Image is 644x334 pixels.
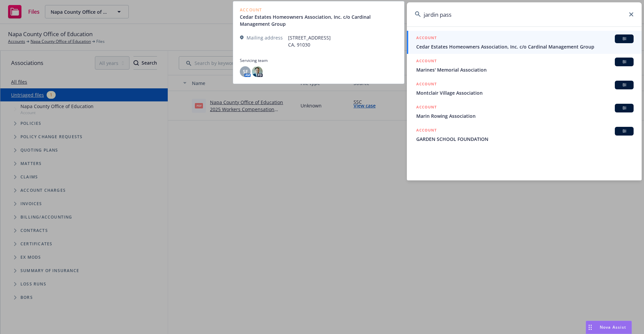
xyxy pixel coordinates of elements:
button: Nova Assist [586,321,632,334]
span: Marin Rowing Association [416,112,634,119]
span: BI [618,59,631,65]
input: Search... [407,2,642,26]
span: Nova Assist [600,324,626,330]
a: ACCOUNTBIMontclair Village Association [407,77,642,100]
div: Drag to move [586,321,594,334]
span: BI [618,36,631,42]
span: BI [618,128,631,134]
span: GARDEN SCHOOL FOUNDATION [416,136,634,143]
span: BI [618,82,631,88]
span: BI [618,105,631,111]
span: Marines' Memorial Association [416,66,634,73]
h5: ACCOUNT [416,81,437,89]
h5: ACCOUNT [416,58,437,66]
a: ACCOUNTBIGARDEN SCHOOL FOUNDATION [407,123,642,146]
a: ACCOUNTBIMarin Rowing Association [407,100,642,123]
span: Montclair Village Association [416,89,634,96]
a: ACCOUNTBICedar Estates Homeowners Association, Inc. c/o Cardinal Management Group [407,31,642,54]
a: ACCOUNTBIMarines' Memorial Association [407,54,642,77]
h5: ACCOUNT [416,34,437,43]
span: Cedar Estates Homeowners Association, Inc. c/o Cardinal Management Group [416,43,634,50]
h5: ACCOUNT [416,127,437,135]
h5: ACCOUNT [416,104,437,112]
